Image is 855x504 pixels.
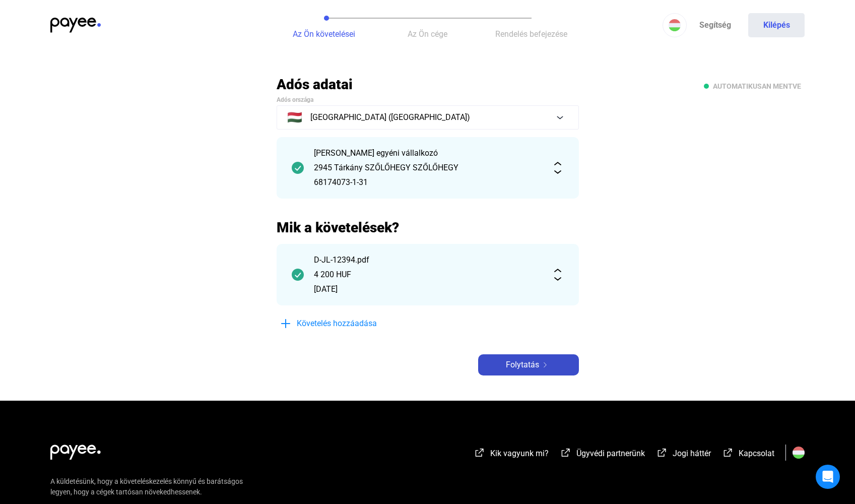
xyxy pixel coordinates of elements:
[292,269,304,281] img: checkmark-darker-green-circle
[297,318,377,330] span: Követelés hozzáadása
[739,449,774,458] span: Kapcsolat
[663,13,687,37] button: HU
[408,29,447,39] span: Az Ön cége
[277,76,579,93] h2: Adós adatai
[314,162,542,174] div: 2945 Tárkány SZŐLŐHEGY SZŐLŐHEGY
[474,448,486,458] img: external-link-white
[292,162,304,174] img: checkmark-darker-green-circle
[287,111,302,123] span: 🇭🇺
[277,105,579,130] button: 🇭🇺[GEOGRAPHIC_DATA] ([GEOGRAPHIC_DATA])
[314,269,542,281] div: 4 200 HUF
[722,450,774,460] a: external-link-whiteKapcsolat
[293,29,355,39] span: Az Ön követelései
[560,448,572,458] img: external-link-white
[50,439,101,460] img: white-payee-white-dot.svg
[656,450,711,460] a: external-link-whiteJogi háttér
[816,465,840,489] div: Open Intercom Messenger
[560,450,645,460] a: external-link-whiteÜgyvédi partnerünk
[656,448,668,458] img: external-link-white
[314,254,542,266] div: D-JL-12394.pdf
[793,447,805,459] img: HU.svg
[277,96,313,103] span: Adós országa
[669,19,681,31] img: HU
[552,269,564,281] img: expand
[314,176,542,188] div: 68174073-1-31
[478,354,579,375] button: Folytatásarrow-right-white
[280,318,292,330] img: plus-blue
[495,29,567,39] span: Rendelés befejezése
[576,449,645,458] span: Ügyvédi partnerünk
[748,13,805,37] button: Kilépés
[490,449,549,458] span: Kik vagyunk mi?
[310,111,470,123] span: [GEOGRAPHIC_DATA] ([GEOGRAPHIC_DATA])
[314,147,542,159] div: [PERSON_NAME] egyéni vállalkozó
[539,362,551,367] img: arrow-right-white
[474,450,549,460] a: external-link-whiteKik vagyunk mi?
[50,18,101,33] img: payee-logo
[722,448,734,458] img: external-link-white
[506,359,539,371] span: Folytatás
[314,283,542,295] div: [DATE]
[277,313,428,334] button: plus-blueKövetelés hozzáadása
[687,13,743,37] a: Segítség
[673,449,711,458] span: Jogi háttér
[277,219,579,236] h2: Mik a követelések?
[552,162,564,174] img: expand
